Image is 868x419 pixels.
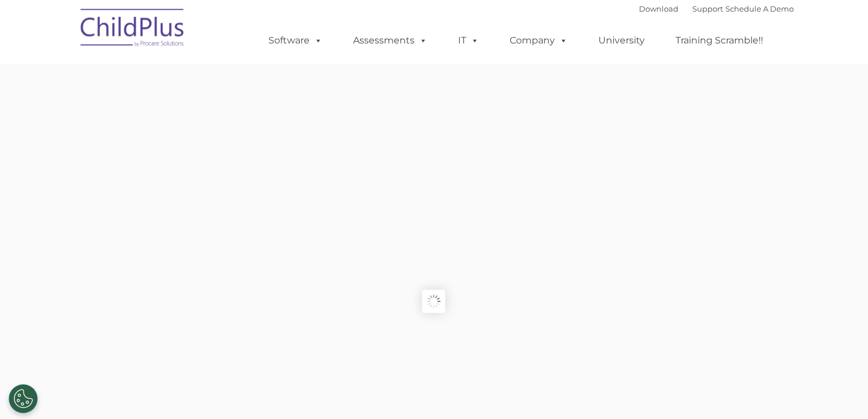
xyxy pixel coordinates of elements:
font: | [639,4,794,13]
a: Schedule A Demo [725,4,794,13]
a: Assessments [342,29,439,52]
button: Cookies Settings [9,384,38,413]
a: Training Scramble!! [664,29,775,52]
a: Software [257,29,334,52]
img: ChildPlus by Procare Solutions [75,1,191,59]
a: Company [498,29,579,52]
a: IT [446,29,491,52]
a: Support [692,4,723,13]
a: Download [639,4,678,13]
a: University [587,29,656,52]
